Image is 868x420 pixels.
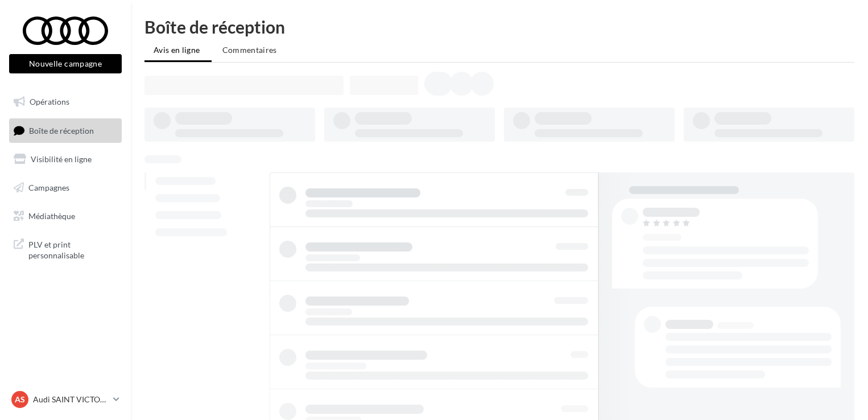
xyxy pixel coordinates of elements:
[7,204,124,228] a: Médiathèque
[7,90,124,114] a: Opérations
[7,118,124,143] a: Boîte de réception
[9,389,122,410] a: AS Audi SAINT VICTORET
[33,394,109,405] p: Audi SAINT VICTORET
[28,237,117,261] span: PLV et print personnalisable
[15,394,25,405] span: AS
[7,147,124,171] a: Visibilité en ligne
[28,211,75,220] span: Médiathèque
[31,154,92,164] span: Visibilité en ligne
[7,176,124,200] a: Campagnes
[9,54,122,73] button: Nouvelle campagne
[144,18,854,35] div: Boîte de réception
[29,125,94,135] span: Boîte de réception
[30,97,69,106] span: Opérations
[7,232,124,266] a: PLV et print personnalisable
[28,183,69,192] span: Campagnes
[222,45,277,55] span: Commentaires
